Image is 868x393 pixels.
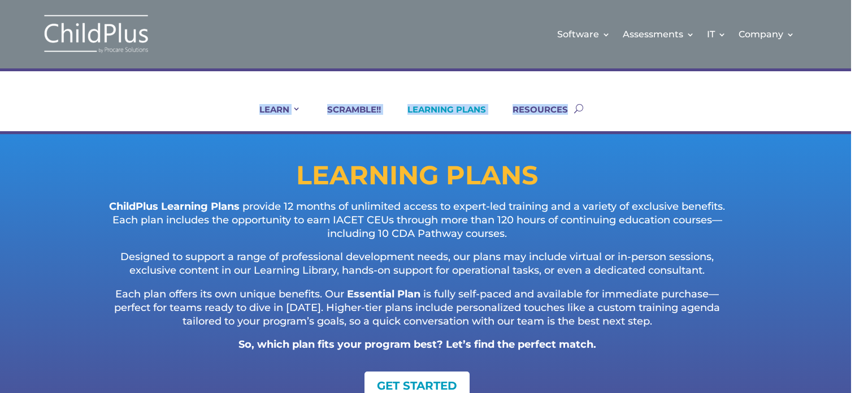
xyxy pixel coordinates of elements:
[739,11,795,57] a: Company
[245,104,301,131] a: LEARN
[707,11,726,57] a: IT
[347,288,420,300] strong: Essential Plan
[393,104,486,131] a: LEARNING PLANS
[101,251,734,288] p: Designed to support a range of professional development needs, our plans may include virtual or i...
[623,11,695,57] a: Assessments
[238,338,596,351] strong: So, which plan fits your program best? Let’s find the perfect match.
[557,11,610,57] a: Software
[498,104,568,131] a: RESOURCES
[55,162,779,194] h1: LEARNING PLANS
[313,104,381,131] a: SCRAMBLE!!
[109,200,240,213] strong: ChildPlus Learning Plans
[101,200,734,251] p: provide 12 months of unlimited access to expert-led training and a variety of exclusive benefits....
[101,288,734,338] p: Each plan offers its own unique benefits. Our is fully self-paced and available for immediate pur...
